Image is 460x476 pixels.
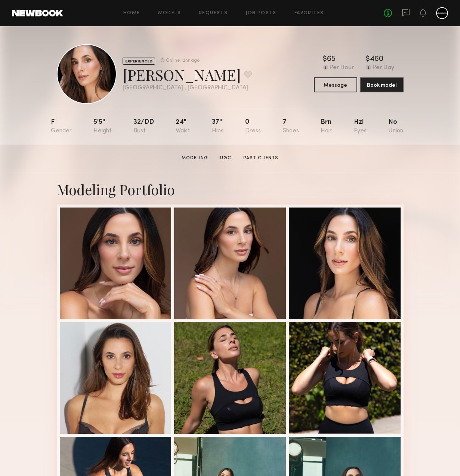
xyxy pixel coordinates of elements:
a: Modeling [179,155,211,162]
div: Brn [321,119,332,134]
a: Job Posts [246,11,277,16]
div: 460 [370,56,383,63]
a: Requests [199,11,228,16]
a: Models [158,11,181,16]
div: Online 12hr ago [166,58,200,63]
div: [GEOGRAPHIC_DATA] , [GEOGRAPHIC_DATA] [123,85,252,91]
button: Book model [360,77,404,92]
div: 24" [176,119,190,134]
div: 37" [212,119,223,134]
div: 5'5" [93,119,111,134]
div: 0 [245,119,261,134]
div: EXPERIENCED [123,58,155,65]
div: Modeling Portfolio [57,180,404,199]
div: $ [323,56,327,63]
div: 32/dd [133,119,154,134]
button: Message [314,77,357,92]
div: Per Hour [330,65,354,71]
div: F [51,119,72,134]
div: $ [366,56,370,63]
div: 65 [327,56,336,63]
a: Favorites [294,11,324,16]
div: [PERSON_NAME] [123,65,252,85]
div: Hzl [354,119,367,134]
a: Home [123,11,140,16]
div: 7 [283,119,299,134]
div: No [388,119,403,134]
a: UGC [217,155,234,162]
div: Per Day [373,65,394,71]
a: Past Clients [240,155,281,162]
